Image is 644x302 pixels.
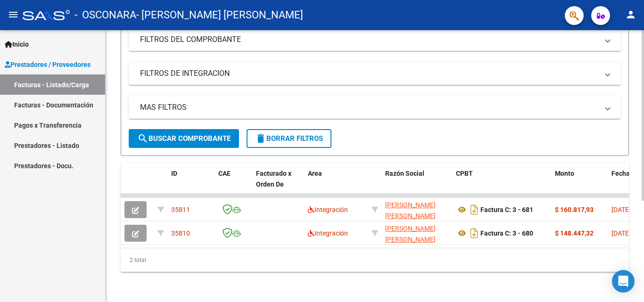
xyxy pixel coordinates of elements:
[136,5,303,25] span: - [PERSON_NAME] [PERSON_NAME]
[252,163,304,205] datatable-header-cell: Facturado x Orden De
[308,206,348,213] span: Integración
[612,270,635,293] div: Open Intercom Messenger
[171,170,177,177] span: ID
[218,170,231,177] span: CAE
[8,9,19,20] mat-icon: menu
[129,129,239,148] button: Buscar Comprobante
[171,206,190,213] span: 35811
[121,248,629,272] div: 2 total
[385,225,436,243] span: [PERSON_NAME] [PERSON_NAME]
[308,229,348,237] span: Integración
[385,223,448,243] div: 27307814051
[129,62,621,85] mat-expansion-panel-header: FILTROS DE INTEGRACION
[468,202,480,217] i: Descargar documento
[137,133,149,144] mat-icon: search
[74,5,136,25] span: - OSCONARA
[256,170,291,188] span: Facturado x Orden De
[468,226,480,241] i: Descargar documento
[167,163,215,205] datatable-header-cell: ID
[625,9,636,20] mat-icon: person
[5,59,91,70] span: Prestadores / Proveedores
[5,39,29,49] span: Inicio
[452,163,551,205] datatable-header-cell: CPBT
[304,163,368,205] datatable-header-cell: Area
[255,133,266,144] mat-icon: delete
[611,206,631,213] span: [DATE]
[137,134,231,143] span: Buscar Comprobante
[140,34,598,45] mat-panel-title: FILTROS DEL COMPROBANTE
[171,229,190,237] span: 35810
[381,163,452,205] datatable-header-cell: Razón Social
[551,163,608,205] datatable-header-cell: Monto
[480,229,533,237] strong: Factura C: 3 - 680
[385,200,448,220] div: 27307814051
[555,206,594,213] strong: $ 160.817,93
[555,170,574,177] span: Monto
[215,163,252,205] datatable-header-cell: CAE
[385,201,436,220] span: [PERSON_NAME] [PERSON_NAME]
[308,170,322,177] span: Area
[480,206,533,213] strong: Factura C: 3 - 681
[456,170,473,177] span: CPBT
[611,229,631,237] span: [DATE]
[385,170,424,177] span: Razón Social
[129,96,621,119] mat-expansion-panel-header: MAS FILTROS
[255,134,323,143] span: Borrar Filtros
[555,229,594,237] strong: $ 148.447,32
[140,68,598,79] mat-panel-title: FILTROS DE INTEGRACION
[140,102,598,113] mat-panel-title: MAS FILTROS
[247,129,331,148] button: Borrar Filtros
[129,28,621,51] mat-expansion-panel-header: FILTROS DEL COMPROBANTE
